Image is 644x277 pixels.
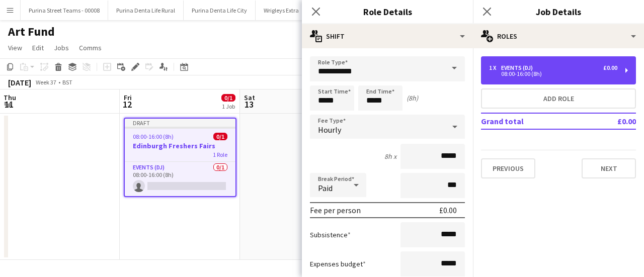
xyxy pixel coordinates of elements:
a: View [4,41,26,54]
span: Jobs [54,43,69,52]
button: Purina Denta Life Rural [108,1,184,20]
div: Draft [125,119,235,127]
h1: Art Fund [8,24,55,39]
span: Week 37 [33,78,58,86]
button: Next [582,158,636,178]
span: 08:00-16:00 (8h) [133,133,174,140]
span: 12 [122,99,132,110]
h3: Role Details [302,5,473,18]
app-job-card: Draft08:00-16:00 (8h)0/1Edinburgh Freshers Fairs1 RoleEvents (DJ)0/108:00-16:00 (8h) [124,118,236,197]
div: 8h x [384,152,396,161]
span: Comms [79,43,102,52]
div: [DATE] [8,77,31,87]
button: Previous [481,158,535,178]
span: Sat [244,93,255,102]
div: (8h) [407,94,418,103]
span: Thu [4,93,16,102]
a: Jobs [50,41,73,54]
div: £0.00 [603,64,617,71]
h3: Job Details [473,5,644,18]
span: 13 [243,99,255,110]
app-card-role: Events (DJ)0/108:00-16:00 (8h) [125,162,235,196]
span: Fri [124,93,132,102]
td: £0.00 [588,113,636,129]
a: Edit [28,41,48,54]
button: Purina Denta Life City [184,1,256,20]
div: 08:00-16:00 (8h) [489,71,617,76]
button: Wrigleys Extra [256,1,307,20]
button: Add role [481,88,636,109]
span: Edit [32,43,44,52]
span: 0/1 [213,133,227,140]
div: Roles [473,24,644,48]
label: Subsistence [310,230,351,239]
div: 1 x [489,64,501,71]
span: Paid [318,183,333,193]
div: Shift [302,24,473,48]
div: 1 Job [222,103,235,110]
a: Comms [75,41,106,54]
button: Purina Street Teams - 00008 [21,1,108,20]
span: Hourly [318,125,341,135]
span: 11 [2,99,16,110]
span: 1 Role [213,151,227,158]
label: Expenses budget [310,259,366,268]
div: £0.00 [439,205,457,215]
div: Events (DJ) [501,64,537,71]
div: BST [62,78,72,86]
h3: Edinburgh Freshers Fairs [125,141,235,150]
span: View [8,43,22,52]
div: Fee per person [310,205,361,215]
span: 0/1 [221,94,235,102]
td: Grand total [481,113,588,129]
